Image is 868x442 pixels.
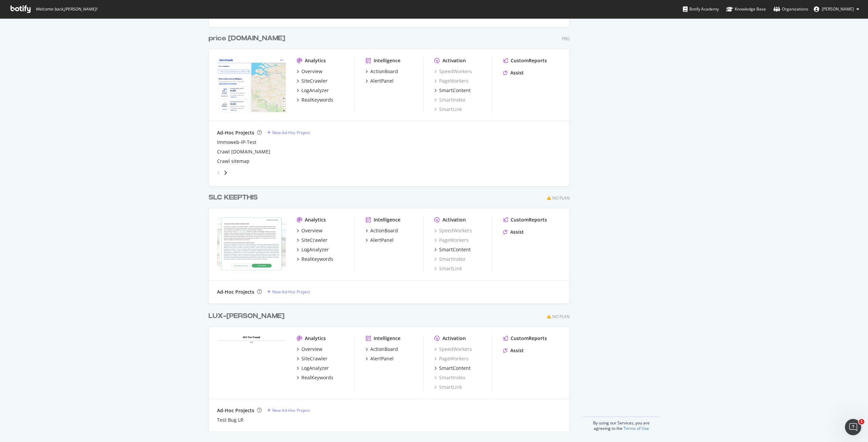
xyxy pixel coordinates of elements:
[366,227,398,234] a: ActionBoard
[305,216,326,223] div: Analytics
[217,129,254,136] div: Ad-Hoc Projects
[297,256,333,262] a: RealKeywords
[439,87,471,94] div: SmartContent
[503,347,524,354] a: Assist
[272,130,310,135] div: New Ad-Hoc Project
[370,237,394,244] div: AlertPanel
[434,87,471,94] a: SmartContent
[217,158,250,165] div: Crawl sitemap
[301,346,322,353] div: Overview
[370,346,398,353] div: ActionBoard
[297,78,328,84] a: SiteCrawler
[370,355,394,362] div: AlertPanel
[297,365,329,372] a: LogAnalyzer
[301,68,322,75] div: Overview
[370,227,398,234] div: ActionBoard
[301,97,333,103] div: RealKeywords
[297,346,322,353] a: Overview
[209,193,260,203] a: SLC KEEPTHIS
[301,374,333,381] div: RealKeywords
[301,87,329,94] div: LogAnalyzer
[272,289,310,295] div: New Ad-Hoc Project
[434,68,472,75] a: SpeedWorkers
[439,246,471,253] div: SmartContent
[434,365,471,372] a: SmartContent
[217,407,254,414] div: Ad-Hoc Projects
[503,335,547,342] a: CustomReports
[366,346,398,353] a: ActionBoard
[297,374,333,381] a: RealKeywords
[511,57,547,64] div: CustomReports
[434,97,465,103] a: SmartIndex
[209,311,287,321] a: LUX-[PERSON_NAME]
[297,237,328,244] a: SiteCrawler
[209,193,258,203] div: SLC KEEPTHIS
[434,246,471,253] a: SmartContent
[217,289,254,295] div: Ad-Hoc Projects
[442,216,466,223] div: Activation
[510,69,524,76] div: Assist
[366,355,394,362] a: AlertPanel
[217,57,286,112] img: price.immoweb.be
[683,6,719,13] div: Botify Academy
[808,4,865,15] button: [PERSON_NAME]
[267,289,310,295] a: New Ad-Hoc Project
[36,6,97,12] span: Welcome back, [PERSON_NAME] !
[510,229,524,235] div: Assist
[297,355,328,362] a: SiteCrawler
[583,417,659,431] div: By using our Services, you are agreeing to the
[434,355,469,362] a: PageWorkers
[822,6,854,12] span: Aude Cervantes
[301,246,329,253] div: LogAnalyzer
[434,106,462,113] a: SmartLink
[434,346,472,353] div: SpeedWorkers
[434,384,462,391] a: SmartLink
[624,425,649,431] a: Terms of Use
[773,6,808,13] div: Organizations
[511,216,547,223] div: CustomReports
[374,216,400,223] div: Intelligence
[434,374,465,381] a: SmartIndex
[845,419,861,435] iframe: Intercom live chat
[305,335,326,342] div: Analytics
[503,229,524,235] a: Assist
[301,365,329,372] div: LogAnalyzer
[301,78,328,84] div: SiteCrawler
[370,68,398,75] div: ActionBoard
[209,311,284,321] div: LUX-[PERSON_NAME]
[434,256,465,262] a: SmartIndex
[305,57,326,64] div: Analytics
[366,237,394,244] a: AlertPanel
[434,78,469,84] a: PageWorkers
[503,216,547,223] a: CustomReports
[510,347,524,354] div: Assist
[434,265,462,272] a: SmartLink
[297,246,329,253] a: LogAnalyzer
[217,148,270,155] a: Crawl [DOMAIN_NAME]
[366,68,398,75] a: ActionBoard
[217,417,243,423] a: Test Bug LR
[434,227,472,234] a: SpeedWorkers
[217,139,256,146] a: Immoweb-IP-Test
[503,57,547,64] a: CustomReports
[374,57,400,64] div: Intelligence
[209,34,285,43] div: price [DOMAIN_NAME]
[503,69,524,76] a: Assist
[214,167,223,178] div: angle-left
[267,407,310,413] a: New Ad-Hoc Project
[859,419,864,424] span: 1
[434,237,469,244] a: PageWorkers
[272,407,310,413] div: New Ad-Hoc Project
[442,335,466,342] div: Activation
[366,78,394,84] a: AlertPanel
